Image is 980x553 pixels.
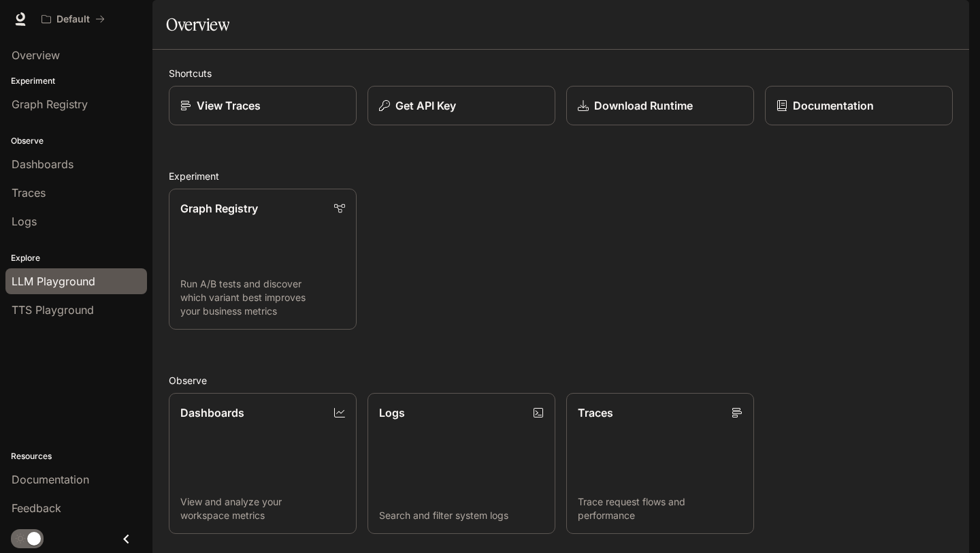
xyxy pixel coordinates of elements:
[197,97,261,114] p: View Traces
[56,14,90,25] p: Default
[566,86,754,125] a: Download Runtime
[180,495,345,522] p: View and analyze your workspace metrics
[180,405,244,421] p: Dashboards
[169,393,357,534] a: DashboardsView and analyze your workspace metrics
[169,189,357,330] a: Graph RegistryRun A/B tests and discover which variant best improves your business metrics
[566,393,754,534] a: TracesTrace request flows and performance
[594,97,693,114] p: Download Runtime
[765,86,953,125] a: Documentation
[169,373,953,388] h2: Observe
[578,405,613,421] p: Traces
[35,5,111,33] button: All workspaces
[169,66,953,80] h2: Shortcuts
[367,393,555,534] a: LogsSearch and filter system logs
[578,495,742,522] p: Trace request flows and performance
[367,86,555,125] button: Get API Key
[379,509,544,522] p: Search and filter system logs
[180,277,345,318] p: Run A/B tests and discover which variant best improves your business metrics
[169,169,953,183] h2: Experiment
[169,86,357,125] a: View Traces
[395,97,456,114] p: Get API Key
[379,405,405,421] p: Logs
[180,200,258,217] p: Graph Registry
[166,11,229,38] h1: Overview
[793,97,874,114] p: Documentation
